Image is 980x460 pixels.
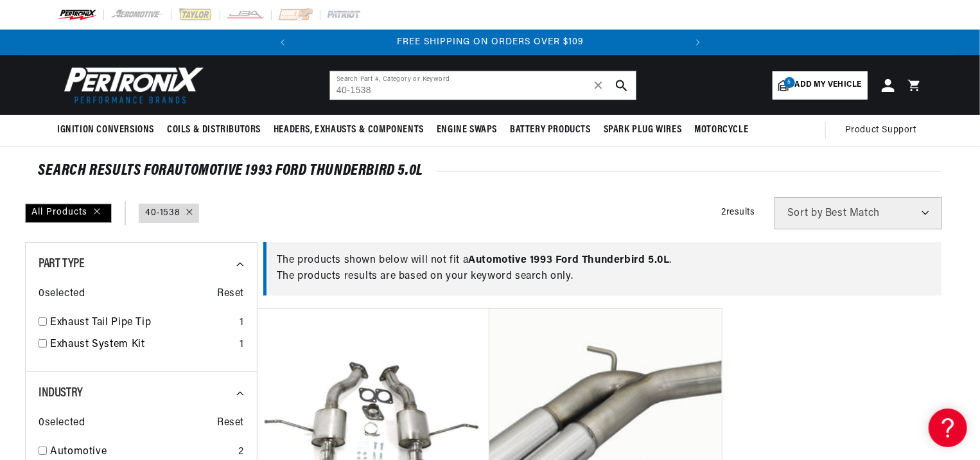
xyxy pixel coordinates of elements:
div: SEARCH RESULTS FOR Automotive 1993 Ford Thunderbird 5.0L [38,164,942,177]
summary: Engine Swaps [430,115,503,145]
summary: Ignition Conversions [57,115,161,145]
div: 1 [240,337,244,353]
span: Sort by [787,208,823,218]
span: 0 selected [39,415,85,432]
span: 0 selected [39,286,85,303]
span: Product Support [845,123,916,137]
button: search button [608,71,636,100]
button: Translation missing: en.sections.announcements.next_announcement [685,30,711,55]
a: 5Add my vehicle [773,71,868,100]
div: The products shown below will not fit a . The products results are based on your keyword search o... [277,252,931,285]
img: Pertronix [57,63,205,107]
span: Ignition Conversions [57,123,154,137]
span: Part Type [39,258,84,270]
span: Headers, Exhausts & Components [274,123,424,137]
slideshow-component: Translation missing: en.sections.announcements.announcement_bar [25,30,955,55]
summary: Headers, Exhausts & Components [267,115,430,145]
div: 2 of 2 [296,35,686,49]
span: Engine Swaps [437,123,497,137]
span: 2 results [721,208,755,217]
summary: Motorcycle [688,115,755,145]
span: Automotive 1993 Ford Thunderbird 5.0L [468,255,669,265]
div: All Products [25,204,112,223]
a: Exhaust System Kit [50,337,234,353]
span: Reset [217,415,244,432]
div: Announcement [296,35,686,49]
select: Sort by [774,197,942,229]
span: Add my vehicle [795,79,862,91]
summary: Product Support [845,115,923,146]
span: Coils & Distributors [167,123,261,137]
span: Battery Products [510,123,591,137]
summary: Coils & Distributors [161,115,267,145]
span: Reset [217,286,244,303]
span: Motorcycle [694,123,748,137]
input: Search Part #, Category or Keyword [330,71,636,100]
button: Translation missing: en.sections.announcements.previous_announcement [270,30,295,55]
span: 5 [784,77,795,88]
summary: Battery Products [503,115,597,145]
summary: Spark Plug Wires [597,115,688,145]
a: Exhaust Tail Pipe Tip [50,315,234,332]
span: FREE SHIPPING ON ORDERS OVER $109 [398,37,584,47]
span: Industry [39,387,83,400]
span: Spark Plug Wires [604,123,682,137]
a: 40-1538 [145,206,180,220]
div: 1 [240,315,244,332]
